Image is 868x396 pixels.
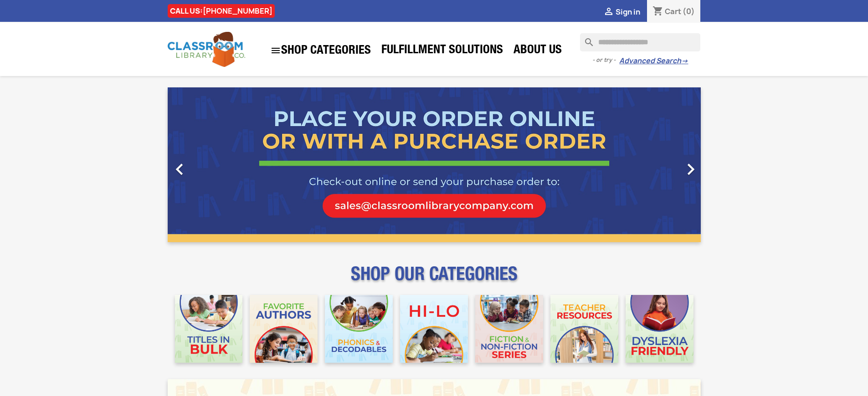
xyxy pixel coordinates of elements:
img: CLC_HiLo_Mobile.jpg [400,295,468,363]
i:  [168,158,191,181]
a: Fulfillment Solutions [377,42,508,60]
a: Advanced Search→ [619,56,688,66]
input: Search [580,33,700,51]
a: Previous [168,87,248,242]
div: CALL US: [168,4,275,18]
a: Next [621,87,701,242]
i:  [270,45,281,56]
a: [PHONE_NUMBER] [203,6,272,16]
span: Sign in [616,7,640,17]
img: Classroom Library Company [168,32,245,67]
span: → [681,56,688,66]
span: - or try - [592,56,619,65]
img: CLC_Bulk_Mobile.jpg [175,295,243,363]
a: SHOP CATEGORIES [266,41,375,61]
img: CLC_Phonics_And_Decodables_Mobile.jpg [325,295,393,363]
i: shopping_cart [652,6,663,17]
span: Cart [665,6,681,16]
img: CLC_Favorite_Authors_Mobile.jpg [250,295,318,363]
img: CLC_Teacher_Resources_Mobile.jpg [550,295,618,363]
ul: Carousel container [168,87,701,242]
i:  [679,158,702,181]
span: (0) [683,6,695,16]
img: CLC_Dyslexia_Mobile.jpg [626,295,693,363]
a:  Sign in [603,7,640,17]
i:  [603,7,614,18]
p: SHOP OUR CATEGORIES [168,271,701,288]
img: CLC_Fiction_Nonfiction_Mobile.jpg [475,295,543,363]
a: About Us [509,42,566,60]
i: search [580,33,591,44]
